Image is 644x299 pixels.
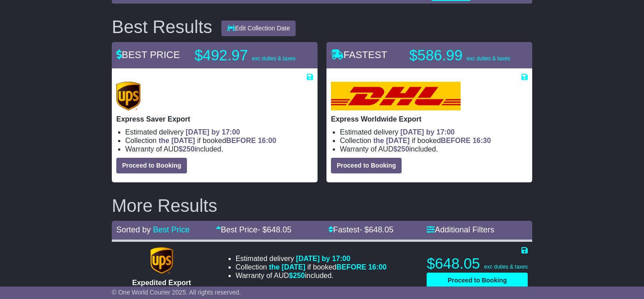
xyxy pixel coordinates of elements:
p: $648.05 [427,255,528,273]
span: 648.05 [369,225,394,234]
p: $492.97 [195,46,306,64]
span: exc duties & taxes [252,55,295,62]
li: Warranty of AUD included. [125,145,313,153]
span: [DATE] by 17:00 [400,128,455,136]
button: Proceed to Booking [427,273,528,288]
span: BEFORE [336,263,366,271]
li: Estimated delivery [340,128,528,136]
span: $ [289,272,305,279]
span: BEST PRICE [116,49,180,60]
span: 16:30 [473,137,491,144]
span: 250 [397,145,409,153]
h2: More Results [112,196,532,215]
span: [DATE] by 17:00 [296,255,351,262]
li: Collection [340,136,528,145]
button: Proceed to Booking [331,158,402,173]
span: exc duties & taxes [484,264,528,270]
span: © One World Courier 2025. All rights reserved. [112,289,241,296]
span: if booked [159,137,276,144]
li: Collection [236,263,387,271]
li: Estimated delivery [125,128,313,136]
span: $ [393,145,409,153]
span: if booked [373,137,491,144]
a: Best Price- $648.05 [216,225,292,234]
img: UPS (new): Express Saver Export [116,82,140,110]
span: if booked [269,263,386,271]
img: DHL: Express Worldwide Export [331,82,461,110]
span: the [DATE] [373,137,410,144]
span: [DATE] by 17:00 [186,128,240,136]
span: 16:00 [258,137,276,144]
p: Express Worldwide Export [331,115,528,123]
img: UPS (new): Expedited Export [150,247,173,274]
span: BEFORE [226,137,256,144]
span: 16:00 [368,263,386,271]
span: Expedited Export [132,279,191,286]
p: $586.99 [409,46,521,64]
li: Estimated delivery [236,254,387,263]
span: - $ [258,225,292,234]
span: the [DATE] [159,137,195,144]
li: Warranty of AUD included. [236,271,387,280]
button: Proceed to Booking [116,158,187,173]
li: Warranty of AUD included. [340,145,528,153]
div: Best Results [107,17,217,37]
li: Collection [125,136,313,145]
span: Sorted by [116,225,151,234]
a: Fastest- $648.05 [328,225,394,234]
button: Edit Collection Date [221,21,296,36]
span: exc duties & taxes [466,55,510,62]
a: Best Price [153,225,190,234]
a: Additional Filters [427,225,494,234]
span: BEFORE [441,137,471,144]
span: - $ [360,225,394,234]
span: the [DATE] [269,263,305,271]
span: $ [178,145,195,153]
span: FASTEST [331,49,387,60]
span: 250 [182,145,195,153]
span: 648.05 [267,225,292,234]
p: Express Saver Export [116,115,313,123]
span: 250 [293,272,305,279]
